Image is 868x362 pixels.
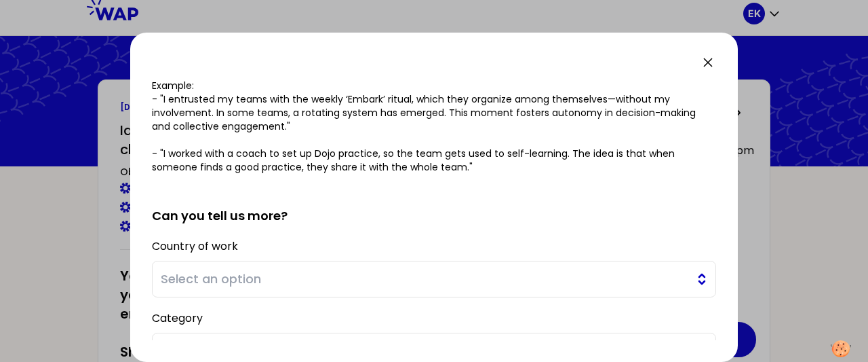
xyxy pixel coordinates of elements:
h2: Can you tell us more? [152,185,716,225]
label: Country of work [152,238,238,254]
span: Select an option [161,270,688,289]
button: Select an option [152,261,716,297]
label: Category [152,310,203,326]
p: Example: - "I entrusted my teams with the weekly ‘Embark’ ritual, which they organize among thems... [152,79,716,174]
